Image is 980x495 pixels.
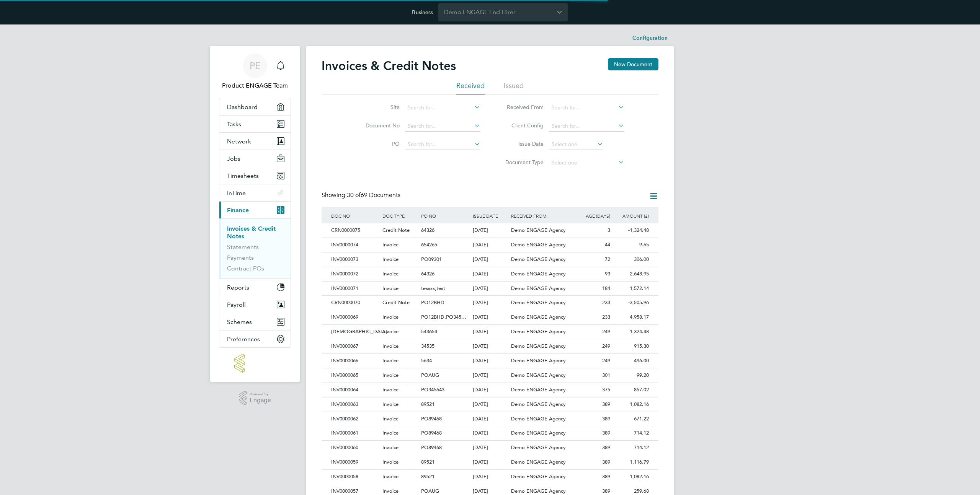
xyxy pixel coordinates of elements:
span: 389 [602,430,610,436]
span: Demo ENGAGE Agency [511,386,566,393]
div: 1,082.16 [612,397,651,412]
span: Demo ENGAGE Agency [511,314,566,320]
div: AMOUNT (£) [612,207,651,225]
span: Timesheets [227,172,259,179]
span: Invoice [382,415,399,422]
div: [DATE] [471,383,510,397]
span: Invoice [382,357,399,364]
div: [DATE] [471,441,510,455]
nav: Main navigation [210,46,300,382]
span: Invoice [382,473,399,480]
span: PO09301 [421,256,442,262]
button: Timesheets [219,167,291,184]
button: Payroll [219,296,291,313]
div: INV0000063 [329,397,381,412]
span: Invoice [382,488,399,494]
span: Demo ENGAGE Agency [511,372,566,378]
span: 69 Documents [347,191,400,199]
a: Dashboard [219,98,291,115]
span: Invoice [382,314,399,320]
div: Finance [219,218,291,278]
label: Site [356,104,400,111]
div: 99.20 [612,368,651,383]
div: 1,082.16 [612,470,651,484]
div: 714.12 [612,441,651,455]
span: Product ENGAGE Team [219,81,291,90]
button: Preferences [219,331,291,347]
div: [DATE] [471,368,510,383]
span: 3 [608,227,610,233]
div: [DATE] [471,282,510,296]
input: Select one [549,158,624,168]
div: [DATE] [471,426,510,440]
div: INV0000066 [329,354,381,368]
span: 5634 [421,357,432,364]
span: 93 [605,270,610,277]
span: 389 [602,415,610,422]
span: Invoice [382,241,399,248]
button: Reports [219,279,291,296]
span: Demo ENGAGE Agency [511,270,566,277]
span: Invoice [382,444,399,451]
div: AGE (DAYS) [573,207,612,225]
span: Demo ENGAGE Agency [511,430,566,436]
div: [DATE] [471,339,510,353]
span: Invoice [382,270,399,277]
a: Payments [227,254,254,261]
div: ISSUE DATE [471,207,510,225]
div: -1,324.48 [612,223,651,238]
span: 72 [605,256,610,262]
li: Received [456,81,485,95]
span: 389 [602,473,610,480]
div: [DATE] [471,455,510,469]
span: PO89468 [421,444,442,451]
div: 2,648.95 [612,267,651,281]
span: Credit Note [382,227,410,233]
span: 233 [602,314,610,320]
div: CRN0000070 [329,296,381,310]
input: Search for... [405,103,480,113]
span: Finance [227,207,249,214]
a: Contract POs [227,265,264,272]
div: [DATE] [471,397,510,412]
span: 34535 [421,343,434,349]
div: INV0000073 [329,252,381,267]
span: PO89468 [421,430,442,436]
label: Issue Date [500,140,544,147]
span: Demo ENGAGE Agency [511,357,566,364]
span: 233 [602,299,610,306]
div: [DATE] [471,238,510,252]
span: tessss,test [421,285,445,291]
div: [DATE] [471,354,510,368]
div: 1,116.79 [612,455,651,469]
button: Finance [219,202,291,218]
span: Tasks [227,120,241,128]
div: INV0000069 [329,310,381,324]
div: 671.22 [612,412,651,426]
div: INV0000058 [329,470,381,484]
div: [DATE] [471,252,510,267]
div: INV0000060 [329,441,381,455]
span: Powered by [250,391,271,397]
span: Demo ENGAGE Agency [511,285,566,291]
label: Document No [356,122,400,129]
a: Go to home page [219,354,291,373]
div: INV0000074 [329,238,381,252]
span: 30 of [347,191,361,199]
span: Demo ENGAGE Agency [511,401,566,407]
span: 249 [602,357,610,364]
span: 301 [602,372,610,378]
li: Configuration [632,31,668,46]
div: DOC TYPE [381,207,419,225]
span: Demo ENGAGE Agency [511,299,566,306]
span: 89521 [421,401,434,407]
div: [DATE] [471,296,510,310]
span: 184 [602,285,610,291]
div: [DATE] [471,325,510,339]
a: Invoices & Credit Notes [227,225,276,240]
div: DOC NO [329,207,381,225]
span: Demo ENGAGE Agency [511,444,566,451]
span: Engage [250,397,271,404]
div: [DATE] [471,223,510,238]
span: 375 [602,386,610,393]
